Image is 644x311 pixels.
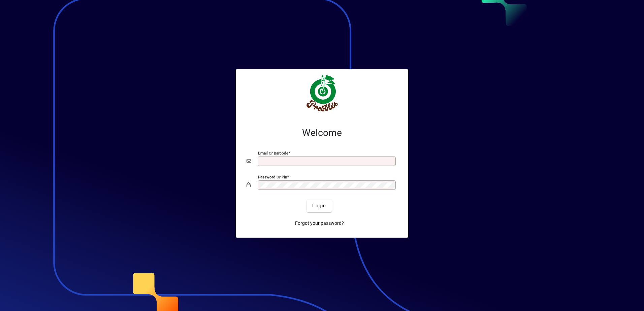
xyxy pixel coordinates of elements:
a: Forgot your password? [292,217,347,230]
mat-label: Email or Barcode [258,150,288,155]
span: Forgot your password? [295,220,344,227]
mat-label: Password or Pin [258,174,287,179]
h2: Welcome [247,127,397,139]
span: Login [312,202,326,209]
button: Login [307,200,331,212]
